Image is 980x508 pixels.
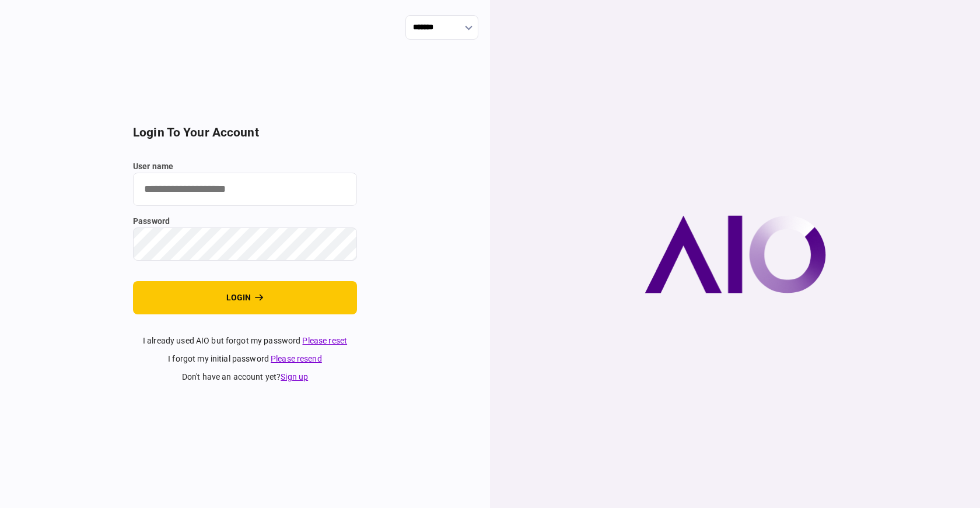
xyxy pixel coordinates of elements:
div: I already used AIO but forgot my password [133,335,357,347]
label: user name [133,160,357,173]
div: don't have an account yet ? [133,371,357,383]
label: password [133,215,357,227]
a: Sign up [281,372,308,381]
input: password [133,227,357,261]
h2: login to your account [133,125,357,140]
img: AIO company logo [645,215,826,293]
a: Please resend [271,354,322,363]
div: I forgot my initial password [133,353,357,365]
button: login [133,281,357,314]
a: Please reset [302,336,347,345]
input: user name [133,173,357,206]
input: show language options [405,15,478,40]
